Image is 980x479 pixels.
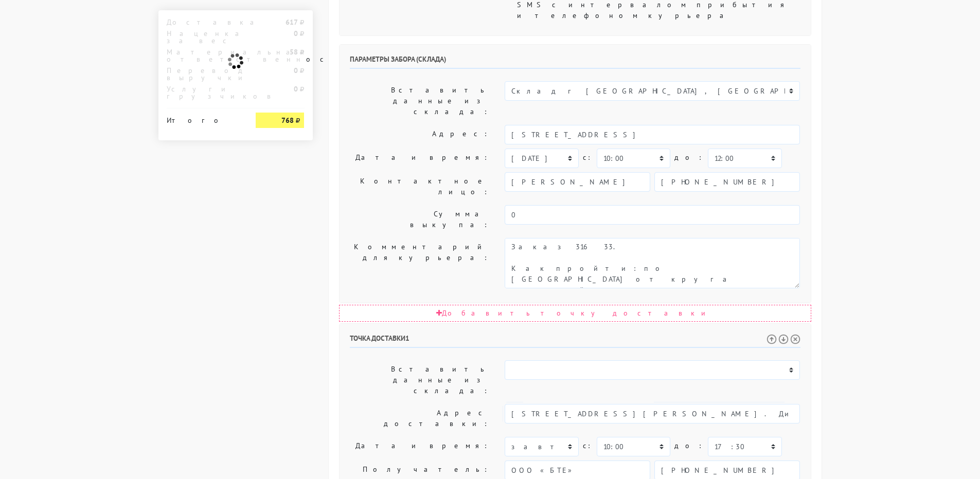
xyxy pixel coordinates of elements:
label: Сумма выкупа: [342,205,497,234]
div: Наценка за вес [159,30,248,44]
label: Дата и время: [342,149,497,168]
div: Материальная ответственность [159,48,248,63]
strong: 617 [286,17,298,27]
h6: Точка доставки [350,334,800,348]
label: Адрес: [342,125,497,144]
label: Дата и время: [342,437,497,456]
span: 1 [405,334,409,343]
label: Комментарий для курьера: [342,238,497,288]
label: Вставить данные из склада: [342,81,497,121]
label: до: [674,437,704,455]
label: Адрес доставки: [342,404,497,433]
img: ajax-loader.gif [226,52,245,70]
h6: Параметры забора (склада) [350,55,800,69]
textarea: Как пройти: по [GEOGRAPHIC_DATA] от круга второй поворот во двор. Серые ворота с калиткой между а... [505,238,800,288]
label: c: [583,149,593,167]
input: Телефон [654,172,800,192]
label: Контактное лицо: [342,172,497,201]
div: Услуги грузчиков [159,85,248,100]
div: Добавить точку доставки [339,305,811,322]
label: до: [674,149,704,167]
label: Вставить данные из склада: [342,360,497,400]
strong: 768 [281,116,294,125]
div: Доставка [159,19,248,26]
label: c: [583,437,593,455]
input: Имя [505,172,650,192]
div: Перевод выручки [159,67,248,81]
div: Итого [167,113,241,124]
